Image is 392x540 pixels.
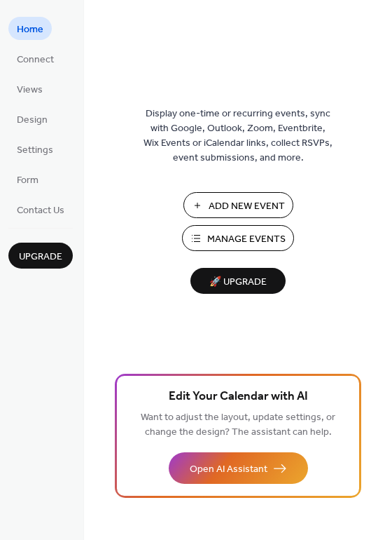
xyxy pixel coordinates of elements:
[190,268,286,294] button: 🚀 Upgrade
[17,113,48,128] span: Design
[183,192,293,218] button: Add New Event
[8,243,73,269] button: Upgrade
[8,77,51,100] a: Views
[8,107,56,130] a: Design
[17,53,54,67] span: Connect
[8,137,62,161] a: Settings
[17,203,64,218] span: Contact Us
[182,225,294,251] button: Manage Events
[17,173,38,188] span: Form
[19,250,62,264] span: Upgrade
[17,143,53,158] span: Settings
[8,47,62,70] a: Connect
[143,107,332,166] span: Display one-time or recurring events, sync with Google, Outlook, Zoom, Eventbrite, Wix Events or ...
[169,452,308,484] button: Open AI Assistant
[209,199,285,214] span: Add New Event
[141,408,335,442] span: Want to adjust the layout, update settings, or change the design? The assistant can help.
[207,232,286,247] span: Manage Events
[8,17,52,40] a: Home
[8,198,73,221] a: Contact Us
[17,22,43,37] span: Home
[190,462,267,477] span: Open AI Assistant
[169,387,308,407] span: Edit Your Calendar with AI
[199,273,277,292] span: 🚀 Upgrade
[17,83,43,97] span: Views
[8,168,47,191] a: Form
